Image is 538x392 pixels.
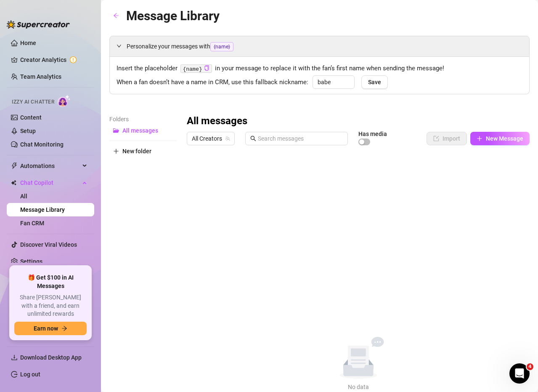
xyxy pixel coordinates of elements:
button: New folder [109,144,177,158]
div: No data [320,382,397,392]
div: Personalize your messages with{name} [110,36,529,56]
a: Settings [20,258,42,265]
a: Log out [20,371,40,378]
a: Message Library [20,206,65,213]
input: Search messages [258,134,343,143]
article: Message Library [126,6,220,26]
img: logo-BBDzfeDw.svg [7,20,70,29]
span: Earn now [34,325,58,332]
a: Setup [20,128,36,134]
span: folder-open [113,128,119,133]
span: copy [204,65,209,71]
a: Creator Analytics exclamation-circle [20,53,87,67]
button: All messages [109,124,177,137]
span: All messages [122,127,158,134]
img: AI Chatter [58,95,71,107]
button: Save [361,75,388,89]
a: Chat Monitoring [20,141,64,148]
h3: All messages [187,115,247,128]
button: Click to Copy [204,65,209,72]
a: Content [20,114,42,121]
code: {name} [180,64,212,73]
img: Chat Copilot [11,180,16,186]
span: plus [477,136,482,141]
a: Home [20,40,36,46]
span: New folder [122,148,151,155]
button: New Message [470,132,530,145]
span: Izzy AI Chatter [12,98,54,106]
span: New Message [486,135,523,142]
a: Fan CRM [20,220,44,227]
span: team [225,136,230,141]
iframe: Intercom live chat [509,363,530,384]
span: Save [368,79,381,85]
span: Chat Copilot [20,176,80,189]
span: download [11,354,18,361]
article: Has media [358,131,387,136]
span: 4 [527,363,533,370]
span: thunderbolt [11,163,18,169]
span: search [250,136,256,141]
span: All Creators [192,132,230,145]
a: All [20,193,27,200]
button: Import [427,132,467,145]
article: Folders [109,115,177,124]
span: When a fan doesn’t have a name in CRM, use this fallback nickname: [117,77,308,88]
a: Team Analytics [20,73,61,80]
span: {name} [210,42,233,51]
span: arrow-left [113,13,119,19]
span: expanded [117,43,122,48]
button: Earn nowarrow-right [14,322,87,335]
span: Personalize your messages with [127,42,522,51]
span: plus [113,148,119,154]
span: Automations [20,159,80,173]
span: arrow-right [61,325,67,331]
a: Discover Viral Videos [20,241,77,248]
span: Download Desktop App [20,354,82,361]
span: Insert the placeholder in your message to replace it with the fan’s first name when sending the m... [117,64,522,74]
span: Share [PERSON_NAME] with a friend, and earn unlimited rewards [14,293,87,318]
span: 🎁 Get $100 in AI Messages [14,274,87,290]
